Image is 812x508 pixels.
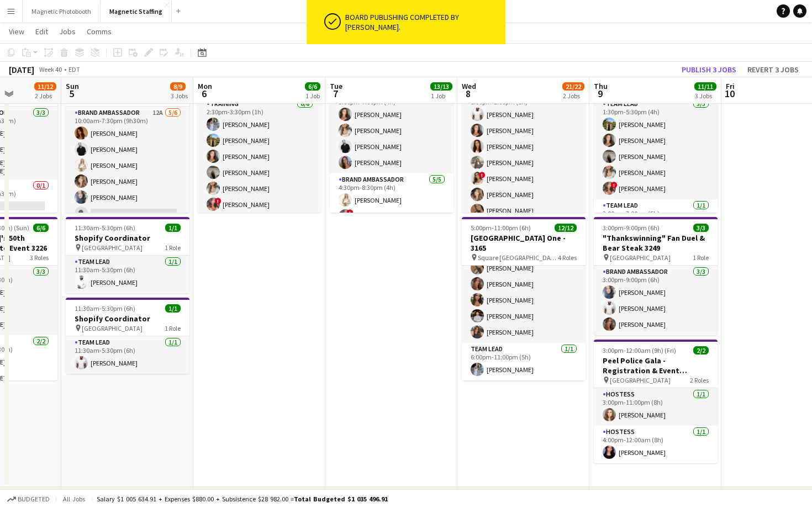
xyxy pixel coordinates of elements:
span: 5 [64,87,79,100]
app-job-card: 3:00pm-9:00pm (6h)3/3"Thankswinning" Fan Duel & Bear Steak 3249 [GEOGRAPHIC_DATA]1 RoleBrand Amba... [594,217,718,335]
h3: Shopify Coordinator [66,314,189,324]
span: 3 Roles [30,253,49,262]
button: Budgeted [6,493,51,505]
span: Mon [198,81,212,91]
span: 11/12 [34,82,56,91]
app-card-role: Team Lead1/111:30am-5:30pm (6h)[PERSON_NAME] [66,256,189,293]
button: Revert 3 jobs [743,62,803,77]
span: 9 [592,87,608,100]
span: Week 40 [36,65,64,73]
app-job-card: Updated10:00am-7:30pm (9h30m)6/7MAC Activation - The Well 3221 The Well Upper Level2 RolesBrand A... [66,49,189,213]
h3: "Thankswinning" Fan Duel & Bear Steak 3249 [594,233,718,253]
span: 11:30am-5:30pm (6h) [75,304,135,313]
h3: Shopify Coordinator [66,233,189,243]
h3: [GEOGRAPHIC_DATA] One - 3165 [462,233,586,253]
span: [GEOGRAPHIC_DATA] [82,324,143,332]
a: Jobs [55,24,80,39]
span: Budgeted [18,495,50,503]
span: 12/12 [555,224,577,232]
span: 5:00pm-11:00pm (6h) [471,224,531,232]
app-job-card: 2:30pm-3:30pm (1h)6/6Sunlife Conference - Event Coordinators 3639 Virtual Call1 RoleTraining6/62:... [198,49,321,213]
span: 6/6 [33,224,49,232]
span: 11:30am-5:30pm (6h) [75,224,135,232]
app-card-role: Team Lead1/16:00pm-11:00pm (5h)[PERSON_NAME] [462,343,586,380]
div: EDT [68,65,80,73]
span: Edit [35,27,48,36]
div: Board publishing completed by [PERSON_NAME]. [345,12,501,32]
app-card-role: Team Lead1/12:00pm-7:00pm (5h) [594,199,718,237]
span: [GEOGRAPHIC_DATA] [82,244,143,252]
app-job-card: 11:30am-5:30pm (6h)1/1Shopify Coordinator [GEOGRAPHIC_DATA]1 RoleTeam Lead1/111:30am-5:30pm (6h)[... [66,217,189,293]
span: 3:00pm-9:00pm (6h) [603,224,660,232]
span: [GEOGRAPHIC_DATA] [610,376,671,384]
div: 3 Jobs [695,92,716,100]
a: View [4,24,29,39]
span: Tue [330,81,342,91]
span: Sun [66,81,79,91]
span: 2 Roles [690,376,709,384]
span: 1 Role [165,324,181,332]
app-card-role: Brand Ambassador3/33:00pm-9:00pm (6h)[PERSON_NAME][PERSON_NAME][PERSON_NAME] [594,266,718,335]
span: Square [GEOGRAPHIC_DATA] [478,253,558,262]
button: Magnetic Photobooth [23,1,101,22]
app-card-role: Team Lead5/51:30pm-5:30pm (4h)[PERSON_NAME][PERSON_NAME][PERSON_NAME][PERSON_NAME]![PERSON_NAME] [594,98,718,199]
app-job-card: 1:00pm-2:00pm (1h)9/10Olay Virtual Training Virtual1 RoleBrand Ambassador2A9/101:00pm-2:00pm (1h)... [462,49,586,213]
app-card-role: Training6/62:30pm-3:30pm (1h)[PERSON_NAME][PERSON_NAME][PERSON_NAME][PERSON_NAME][PERSON_NAME]![P... [198,98,321,215]
div: 2 Jobs [563,92,584,100]
div: 2 Jobs [35,92,56,100]
span: 6 [196,87,212,100]
span: 8/9 [170,82,186,91]
div: 1 Job [431,92,452,100]
span: View [9,27,24,36]
h3: Peel Police Gala - Registration & Event Support (3111) [594,356,718,375]
div: 3 Jobs [171,92,188,100]
app-card-role: [PERSON_NAME][PERSON_NAME][PERSON_NAME][PERSON_NAME][PERSON_NAME][PERSON_NAME][PERSON_NAME][PERSO... [462,193,586,343]
span: Fri [726,81,735,91]
a: Edit [31,24,52,39]
a: Comms [82,24,116,39]
span: 6/6 [305,82,320,91]
span: 11/11 [694,82,716,91]
span: ! [215,198,222,204]
span: Comms [87,27,112,36]
button: Publish 3 jobs [677,62,741,77]
div: 3:00pm-12:00am (9h) (Wed)13/13Schinlder Event 3174 The Well4 RolesBrand Ambassador4/43:00pm-7:00p... [330,49,454,213]
span: 1/1 [165,304,181,313]
span: 2/2 [693,346,709,354]
span: ! [611,182,618,188]
button: Magnetic Staffing [101,1,172,22]
div: [DATE] [9,64,34,75]
span: 7 [328,87,342,100]
span: ! [479,172,486,178]
app-card-role: Brand Ambassador12A5/610:00am-7:30pm (9h30m)[PERSON_NAME][PERSON_NAME][PERSON_NAME][PERSON_NAME][... [66,107,189,224]
app-job-card: 1:30pm-7:00pm (5h30m)6/6Sunlife Conference - Event Coordinators 3179 Ritz Carlton2 RolesTeam Lead... [594,49,718,213]
span: 8 [460,87,476,100]
span: [GEOGRAPHIC_DATA] [610,253,671,262]
app-job-card: 5:00pm-11:00pm (6h)12/12[GEOGRAPHIC_DATA] One - 3165 Square [GEOGRAPHIC_DATA]4 Roles[PERSON_NAME]... [462,217,586,380]
span: 4 Roles [558,253,577,262]
span: All jobs [61,495,87,503]
app-card-role: Team Lead1/111:30am-5:30pm (6h)[PERSON_NAME] [66,336,189,374]
app-card-role: Brand Ambassador4/43:00pm-7:00pm (4h)[PERSON_NAME][PERSON_NAME][PERSON_NAME][PERSON_NAME] [330,88,454,173]
span: 1 Role [165,244,181,252]
span: 13/13 [430,82,452,91]
span: 3:00pm-12:00am (9h) (Fri) [603,346,676,354]
span: Wed [462,81,476,91]
div: 1 Job [305,92,320,100]
app-job-card: 11:30am-5:30pm (6h)1/1Shopify Coordinator [GEOGRAPHIC_DATA]1 RoleTeam Lead1/111:30am-5:30pm (6h)[... [66,298,189,374]
app-card-role: Hostess1/14:00pm-12:00am (8h)[PERSON_NAME] [594,426,718,463]
span: 10 [724,87,735,100]
span: Jobs [59,27,76,36]
span: ! [347,209,354,216]
app-job-card: 3:00pm-12:00am (9h) (Fri)2/2Peel Police Gala - Registration & Event Support (3111) [GEOGRAPHIC_DA... [594,340,718,463]
span: 1 Role [693,253,709,262]
span: 3/3 [693,224,709,232]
